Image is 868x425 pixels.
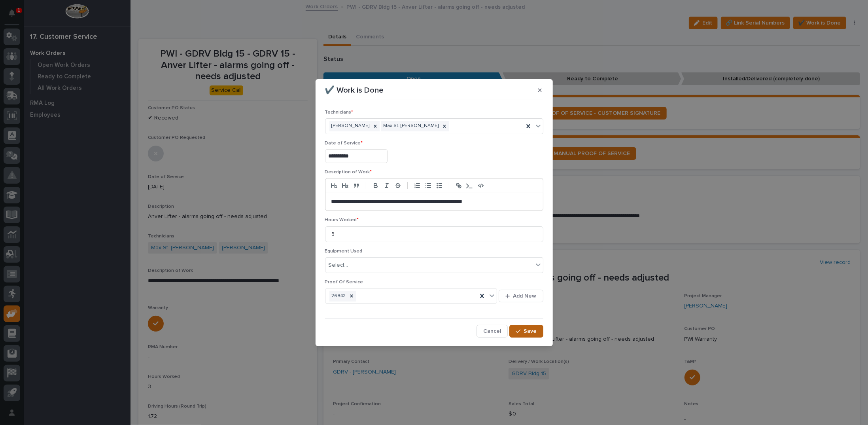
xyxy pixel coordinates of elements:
button: Add New [499,290,543,302]
p: ✔️ Work is Done [325,85,384,95]
button: Save [509,325,543,338]
div: Select... [329,261,348,269]
span: Add New [513,292,537,300]
span: Hours Worked [325,218,359,222]
span: Proof Of Service [325,280,363,285]
div: Max St. [PERSON_NAME] [381,121,440,131]
span: Description of Work [325,170,372,175]
button: Cancel [477,325,508,338]
span: Technicians [325,110,354,115]
span: Save [524,328,537,335]
span: Date of Service [325,141,363,146]
div: [PERSON_NAME] [329,121,371,131]
span: Cancel [483,328,501,335]
div: 26842 [329,291,347,302]
span: Equipment Used [325,249,363,254]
